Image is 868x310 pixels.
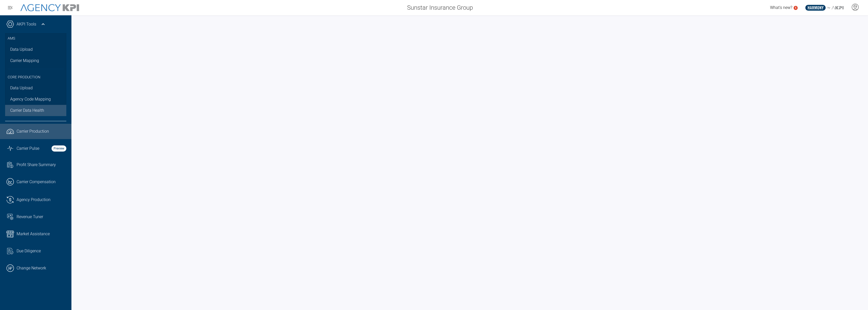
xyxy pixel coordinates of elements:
[8,69,64,83] h3: Core Production
[770,5,792,10] span: What's new?
[17,248,41,254] span: Due Diligence
[5,94,66,105] a: Agency Code Mapping
[5,44,66,55] a: Data Upload
[5,55,66,66] a: Carrier Mapping
[17,179,56,185] span: Carrier Compensation
[8,33,64,44] h3: AMS
[52,145,66,152] strong: Preview
[20,4,79,11] img: AgencyKPI
[407,3,473,12] span: Sunstar Insurance Group
[5,82,66,94] a: Data Upload
[10,107,44,114] span: Carrier Data Health
[17,145,39,152] span: Carrier Pulse
[795,6,796,9] text: 5
[17,21,36,27] a: AKPI Tools
[794,6,798,10] a: 5
[17,162,56,168] span: Profit Share Summary
[17,128,49,134] span: Carrier Production
[5,105,66,116] a: Carrier Data Health
[17,214,43,220] span: Revenue Tuner
[17,197,51,203] span: Agency Production
[17,231,50,237] span: Market Assistance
